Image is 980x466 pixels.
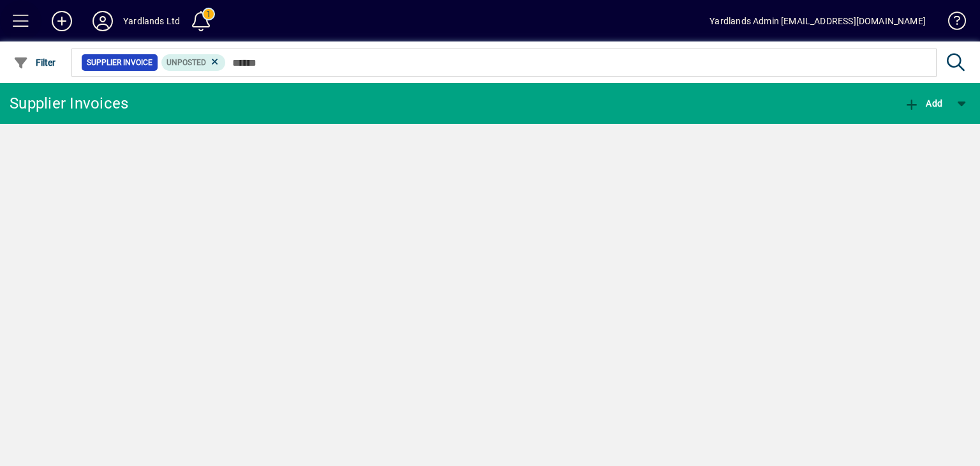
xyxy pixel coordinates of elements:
div: Yardlands Ltd [123,11,180,31]
div: Supplier Invoices [10,93,128,114]
span: Filter [13,57,56,68]
span: Unposted [167,58,206,67]
div: Yardlands Admin [EMAIL_ADDRESS][DOMAIN_NAME] [709,11,926,31]
button: Profile [82,10,123,33]
button: Add [901,92,946,115]
button: Add [41,10,82,33]
a: Knowledge Base [939,3,964,44]
span: Add [904,98,942,109]
mat-chip: Invoice Status: Unposted [161,54,226,71]
span: Supplier Invoice [87,56,152,69]
button: Filter [10,51,59,74]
